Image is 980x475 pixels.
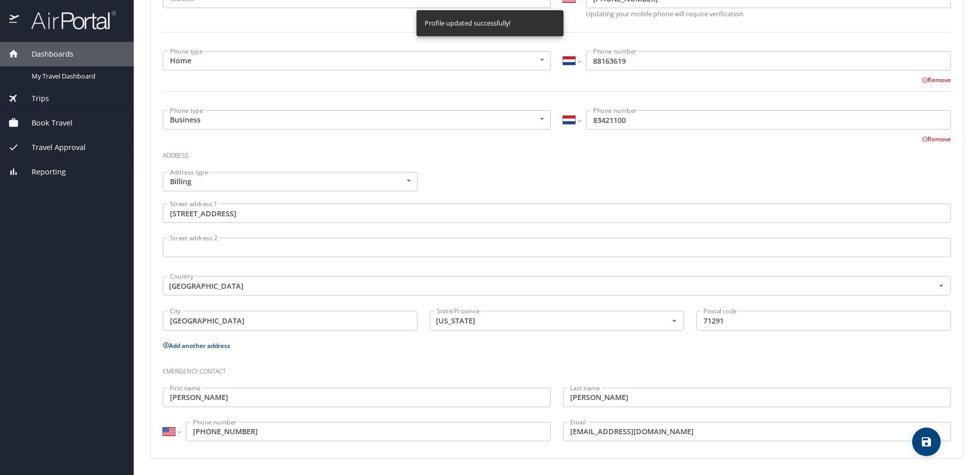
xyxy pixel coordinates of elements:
button: Remove [922,76,951,84]
div: Profile updated successfully! [425,13,510,33]
div: Billing [163,172,418,191]
button: save [912,428,941,456]
button: Add another address [163,341,230,350]
span: My Travel Dashboard [32,71,121,81]
span: Travel Approval [19,142,86,153]
span: Trips [19,93,49,104]
img: icon-airportal.png [9,10,20,30]
span: Reporting [19,166,66,178]
img: airportal-logo.png [20,10,116,30]
h3: Emergency contact [163,360,951,378]
div: Home [163,51,551,70]
p: Updating your mobile phone will require verification [586,11,951,17]
button: Remove [922,135,951,143]
button: Open [668,315,680,327]
span: Book Travel [19,117,72,129]
h3: Address [163,144,951,162]
div: Business [163,110,551,130]
button: Open [935,280,947,292]
span: Dashboards [19,48,73,60]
